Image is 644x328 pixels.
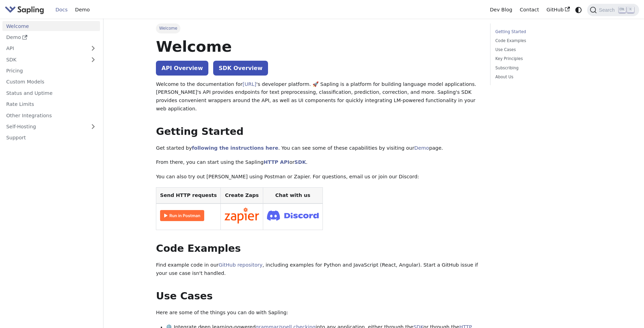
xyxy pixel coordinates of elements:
a: Welcome [2,21,100,31]
a: Code Examples [495,38,589,44]
img: Sapling.ai [5,5,44,15]
a: HTTP API [264,159,289,165]
p: You can also try out [PERSON_NAME] using Postman or Zapier. For questions, email us or join our D... [156,173,480,181]
th: Chat with us [263,187,323,203]
a: Support [2,133,100,143]
img: Join Discord [267,208,319,222]
a: Docs [52,4,71,15]
kbd: K [627,7,634,13]
a: Custom Models [2,77,100,87]
p: Find example code in our , including examples for Python and JavaScript (React, Angular). Start a... [156,261,480,278]
a: GitHub [543,4,573,15]
th: Create Zaps [221,187,263,203]
span: Welcome [156,23,180,33]
img: Connect in Zapier [225,208,259,223]
p: From there, you can start using the Sapling or . [156,158,480,167]
a: Demo [71,4,93,15]
a: Demo [414,145,429,151]
a: Demo [2,32,100,42]
a: Use Cases [495,47,589,53]
a: SDK [2,54,86,64]
a: SDK [295,159,306,165]
h2: Getting Started [156,126,480,138]
h2: Use Cases [156,290,480,302]
a: GitHub repository [219,262,262,268]
img: Run in Postman [160,210,204,221]
th: Send HTTP requests [156,187,221,203]
a: Key Principles [495,56,589,62]
a: Pricing [2,66,100,76]
a: API [2,43,86,53]
button: Search (Ctrl+K) [587,4,639,16]
a: Self-Hosting [2,122,100,132]
a: Sapling.ai [5,5,47,15]
p: Here are some of the things you can do with Sapling: [156,309,480,317]
h1: Welcome [156,37,480,56]
a: [URL] [242,81,256,87]
button: Switch between dark and light mode (currently system mode) [574,5,584,15]
a: Status and Uptime [2,88,100,98]
button: Expand sidebar category 'API' [86,43,100,53]
a: SDK Overview [213,61,268,76]
a: Other Integrations [2,110,100,120]
a: Rate Limits [2,99,100,109]
a: Contact [516,4,543,15]
nav: Breadcrumbs [156,23,480,33]
p: Welcome to the documentation for 's developer platform. 🚀 Sapling is a platform for building lang... [156,80,480,113]
h2: Code Examples [156,242,480,255]
a: About Us [495,74,589,80]
a: API Overview [156,61,208,76]
a: Subscribing [495,65,589,71]
button: Expand sidebar category 'SDK' [86,54,100,64]
p: Get started by . You can see some of these capabilities by visiting our page. [156,144,480,152]
a: Dev Blog [486,4,516,15]
a: Getting Started [495,29,589,35]
span: Search [597,7,619,13]
a: following the instructions here [192,145,278,151]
